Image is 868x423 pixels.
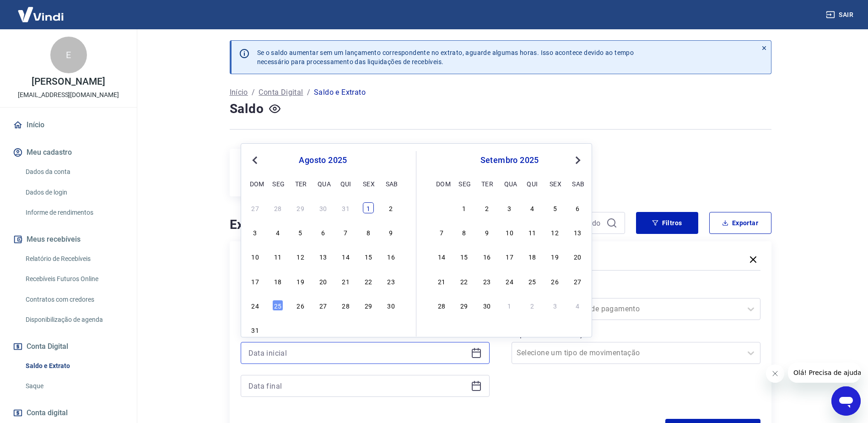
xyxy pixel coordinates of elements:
div: Choose domingo, 31 de agosto de 2025 [250,324,261,335]
div: Choose segunda-feira, 18 de agosto de 2025 [272,276,283,287]
div: setembro 2025 [435,155,584,166]
p: Saldo e Extrato [314,87,366,98]
div: qua [504,178,515,189]
div: Choose quarta-feira, 3 de setembro de 2025 [504,202,515,213]
div: Choose quarta-feira, 13 de agosto de 2025 [318,251,329,262]
div: Choose segunda-feira, 28 de julho de 2025 [272,202,283,213]
div: Choose domingo, 3 de agosto de 2025 [250,227,261,238]
a: Relatório de Recebíveis [22,249,126,268]
div: Choose sexta-feira, 15 de agosto de 2025 [363,251,374,262]
button: Previous Month [249,155,260,166]
div: Choose quarta-feira, 24 de setembro de 2025 [504,276,515,287]
button: Conta Digital [11,336,126,357]
div: Choose sexta-feira, 3 de outubro de 2025 [550,300,561,311]
div: Choose domingo, 17 de agosto de 2025 [250,276,261,287]
div: sab [572,178,583,189]
div: month 2025-09 [435,201,584,312]
div: Choose sexta-feira, 19 de setembro de 2025 [550,251,561,262]
input: Data inicial [248,346,467,360]
div: Choose quarta-feira, 1 de outubro de 2025 [504,300,515,311]
div: Choose terça-feira, 5 de agosto de 2025 [295,227,306,238]
div: Choose segunda-feira, 25 de agosto de 2025 [272,300,283,311]
p: [EMAIL_ADDRESS][DOMAIN_NAME] [18,90,119,100]
div: Choose segunda-feira, 4 de agosto de 2025 [272,227,283,238]
div: Choose segunda-feira, 8 de setembro de 2025 [458,227,469,238]
div: Choose quinta-feira, 25 de setembro de 2025 [527,276,538,287]
div: ter [481,178,492,189]
div: Choose sábado, 4 de outubro de 2025 [572,300,583,311]
div: Choose quarta-feira, 27 de agosto de 2025 [318,300,329,311]
a: Recebíveis Futuros Online [22,270,126,288]
div: Choose segunda-feira, 1 de setembro de 2025 [272,324,283,335]
a: Disponibilização de agenda [22,310,126,329]
div: Choose quarta-feira, 6 de agosto de 2025 [318,227,329,238]
div: agosto 2025 [248,155,398,166]
div: Choose quinta-feira, 11 de setembro de 2025 [527,227,538,238]
div: dom [436,178,447,189]
div: qua [318,178,329,189]
label: Tipo de Movimentação [513,329,759,340]
div: Choose terça-feira, 26 de agosto de 2025 [295,300,306,311]
div: Choose sábado, 27 de setembro de 2025 [572,276,583,287]
div: ter [295,178,306,189]
div: Choose segunda-feira, 11 de agosto de 2025 [272,251,283,262]
div: Choose segunda-feira, 22 de setembro de 2025 [458,276,469,287]
div: Choose sexta-feira, 26 de setembro de 2025 [550,276,561,287]
a: Saque [22,377,126,396]
iframe: Fechar mensagem [766,364,784,383]
label: Forma de Pagamento [513,285,759,296]
div: Choose quinta-feira, 14 de agosto de 2025 [340,251,351,262]
a: Saldo e Extrato [22,357,126,375]
div: Choose domingo, 10 de agosto de 2025 [250,251,261,262]
a: Conta Digital [259,87,303,98]
div: qui [527,178,538,189]
h4: Saldo [230,100,264,118]
div: dom [250,178,261,189]
div: Choose sábado, 6 de setembro de 2025 [386,324,397,335]
div: Choose sábado, 2 de agosto de 2025 [386,202,397,213]
div: Choose quarta-feira, 30 de julho de 2025 [318,202,329,213]
div: seg [272,178,283,189]
div: Choose terça-feira, 12 de agosto de 2025 [295,251,306,262]
iframe: Mensagem da empresa [788,363,861,383]
div: sex [550,178,561,189]
div: Choose domingo, 27 de julho de 2025 [250,202,261,213]
h4: Extrato [230,216,477,234]
div: Choose domingo, 21 de setembro de 2025 [436,276,447,287]
div: sex [363,178,374,189]
div: Choose sábado, 9 de agosto de 2025 [386,227,397,238]
div: Choose quarta-feira, 20 de agosto de 2025 [318,276,329,287]
a: Dados de login [22,183,126,202]
div: Choose quarta-feira, 3 de setembro de 2025 [318,324,329,335]
div: Choose domingo, 24 de agosto de 2025 [250,300,261,311]
div: Choose quinta-feira, 31 de julho de 2025 [340,202,351,213]
div: Choose domingo, 31 de agosto de 2025 [436,202,447,213]
div: Choose quinta-feira, 21 de agosto de 2025 [340,276,351,287]
div: month 2025-08 [248,201,398,336]
div: Choose sexta-feira, 22 de agosto de 2025 [363,276,374,287]
div: Choose sábado, 6 de setembro de 2025 [572,202,583,213]
div: Choose sábado, 13 de setembro de 2025 [572,227,583,238]
div: Choose terça-feira, 16 de setembro de 2025 [481,251,492,262]
div: Choose quinta-feira, 4 de setembro de 2025 [527,202,538,213]
div: Choose sexta-feira, 12 de setembro de 2025 [550,227,561,238]
div: Choose segunda-feira, 1 de setembro de 2025 [458,202,469,213]
div: Choose domingo, 7 de setembro de 2025 [436,227,447,238]
div: Choose terça-feira, 23 de setembro de 2025 [481,276,492,287]
div: seg [458,178,469,189]
a: Contratos com credores [22,290,126,309]
div: Choose segunda-feira, 15 de setembro de 2025 [458,251,469,262]
div: Choose terça-feira, 9 de setembro de 2025 [481,227,492,238]
div: E [50,37,87,73]
div: Choose sexta-feira, 1 de agosto de 2025 [363,202,374,213]
p: Início [230,87,248,98]
div: sab [386,178,397,189]
div: Choose quinta-feira, 18 de setembro de 2025 [527,251,538,262]
div: Choose domingo, 28 de setembro de 2025 [436,300,447,311]
div: Choose quinta-feira, 7 de agosto de 2025 [340,227,351,238]
button: Exportar [709,212,771,234]
div: Choose terça-feira, 29 de julho de 2025 [295,202,306,213]
a: Início [11,115,126,135]
div: Choose sábado, 30 de agosto de 2025 [386,300,397,311]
